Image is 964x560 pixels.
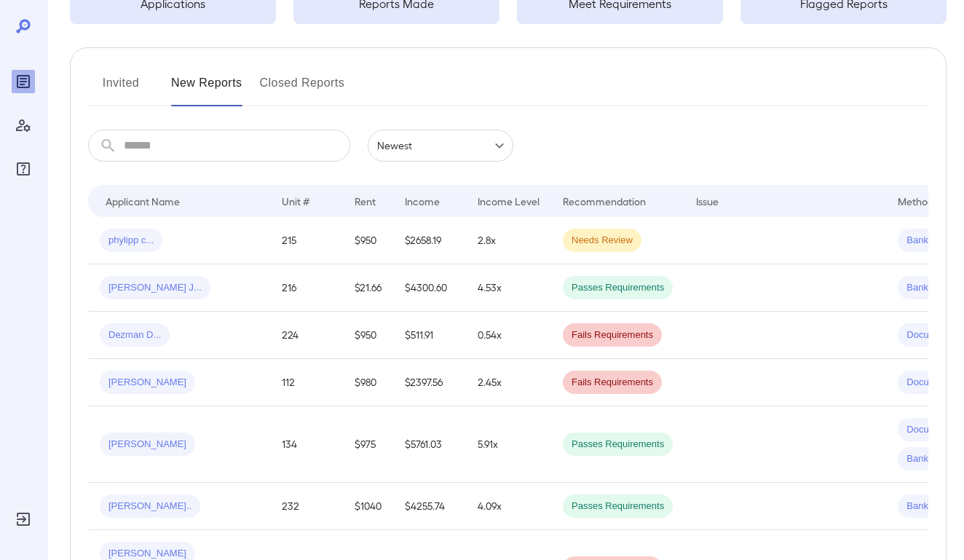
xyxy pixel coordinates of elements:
span: Needs Review [563,234,641,248]
span: Dezman D... [100,328,170,342]
td: $21.66 [343,264,393,312]
span: phylipp c... [100,234,162,248]
td: 112 [270,359,343,406]
td: $2658.19 [393,217,466,264]
div: Issue [696,192,719,210]
td: 5.91x [466,406,551,483]
div: Rent [355,192,378,210]
td: 4.09x [466,483,551,530]
td: 215 [270,217,343,264]
td: $950 [343,312,393,359]
td: 224 [270,312,343,359]
td: $4255.74 [393,483,466,530]
div: Reports [12,70,35,93]
td: 2.45x [466,359,551,406]
td: 232 [270,483,343,530]
span: [PERSON_NAME] [100,438,195,451]
span: [PERSON_NAME] J... [100,281,210,295]
span: Bank Link [898,234,957,248]
div: FAQ [12,157,35,181]
div: Income [405,192,440,210]
td: $975 [343,406,393,483]
td: 216 [270,264,343,312]
button: Closed Reports [260,71,345,106]
span: Passes Requirements [563,500,673,513]
span: [PERSON_NAME].. [100,500,200,513]
div: Recommendation [563,192,646,210]
td: $1040 [343,483,393,530]
td: 2.8x [466,217,551,264]
td: $2397.56 [393,359,466,406]
span: Fails Requirements [563,376,662,390]
div: Unit # [282,192,309,210]
td: $5761.03 [393,406,466,483]
td: $4300.60 [393,264,466,312]
td: $950 [343,217,393,264]
div: Newest [368,130,513,162]
span: Fails Requirements [563,328,662,342]
span: Passes Requirements [563,438,673,451]
td: 0.54x [466,312,551,359]
td: 134 [270,406,343,483]
div: Applicant Name [106,192,180,210]
div: Manage Users [12,114,35,137]
td: $980 [343,359,393,406]
span: Passes Requirements [563,281,673,295]
button: Invited [88,71,154,106]
button: New Reports [171,71,242,106]
div: Income Level [478,192,540,210]
td: $511.91 [393,312,466,359]
span: Bank Link [898,452,957,466]
span: Bank Link [898,500,957,513]
div: Log Out [12,508,35,531]
span: [PERSON_NAME] [100,376,195,390]
span: Bank Link [898,281,957,295]
td: 4.53x [466,264,551,312]
div: Method [898,192,933,210]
